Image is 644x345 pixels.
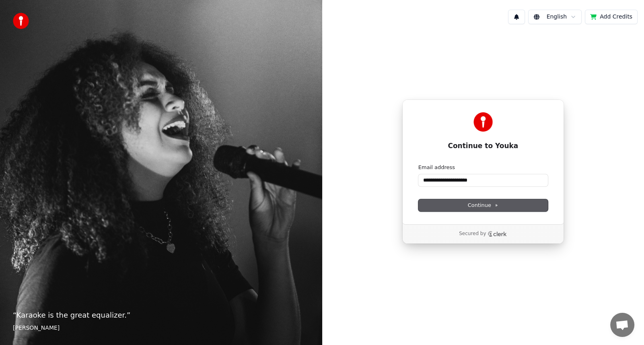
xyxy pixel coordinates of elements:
[585,10,638,24] button: Add Credits
[13,310,309,321] p: “ Karaoke is the great equalizer. ”
[13,13,29,29] img: youka
[418,164,455,171] label: Email address
[418,199,548,211] button: Continue
[610,313,634,337] a: 채팅 열기
[468,202,498,209] span: Continue
[459,231,486,237] p: Secured by
[488,231,507,237] a: Clerk logo
[473,112,493,132] img: Youka
[13,324,309,332] footer: [PERSON_NAME]
[418,141,548,151] h1: Continue to Youka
